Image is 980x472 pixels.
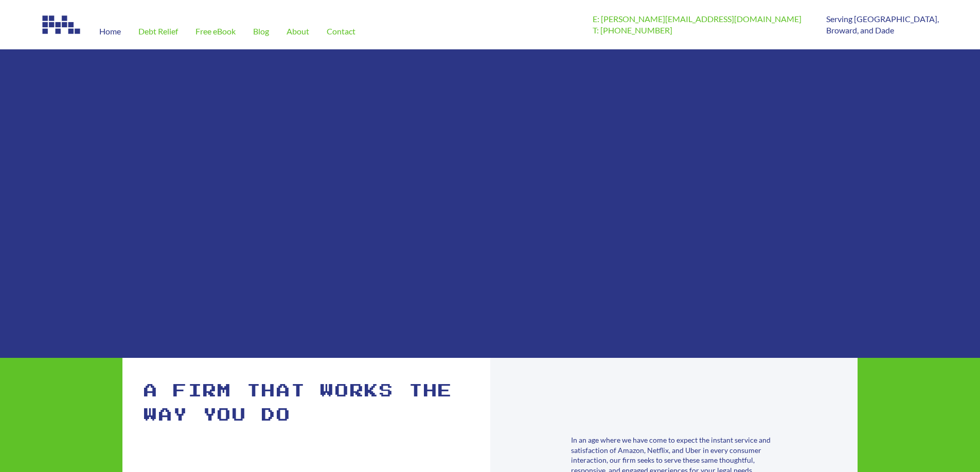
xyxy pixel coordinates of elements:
[99,27,121,35] span: Home
[130,13,187,49] a: Debt Relief
[287,27,309,35] span: About
[327,27,355,35] span: Contact
[138,27,178,35] span: Debt Relief
[187,13,244,49] a: Free eBook
[91,13,130,49] a: Home
[826,13,939,37] p: Serving [GEOGRAPHIC_DATA], Broward, and Dade
[144,379,470,428] h1: A firm that works the way you do
[593,14,801,24] a: E: [PERSON_NAME][EMAIL_ADDRESS][DOMAIN_NAME]
[195,27,236,35] span: Free eBook
[41,13,82,36] img: Image
[593,25,672,35] a: T: [PHONE_NUMBER]
[318,13,364,49] a: Contact
[278,13,318,49] a: About
[244,13,278,49] a: Blog
[253,27,269,35] span: Blog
